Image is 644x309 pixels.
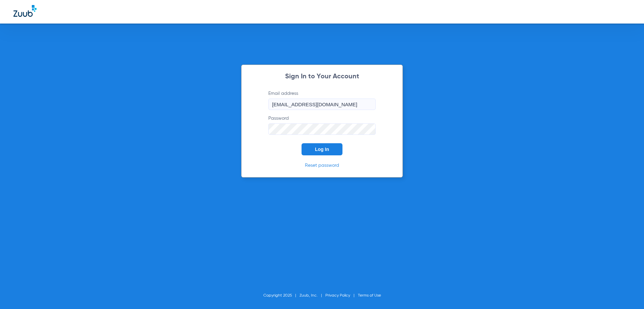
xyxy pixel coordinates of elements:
[302,143,342,155] button: Log In
[610,277,644,309] iframe: Chat Widget
[315,147,329,152] span: Log In
[305,163,339,168] a: Reset password
[268,90,376,110] label: Email address
[268,115,376,135] label: Password
[263,292,300,299] li: Copyright 2025
[258,73,386,80] h2: Sign In to Your Account
[268,123,376,135] input: Password
[300,292,325,299] li: Zuub, Inc.
[268,99,376,110] input: Email address
[13,5,37,17] img: Zuub Logo
[358,294,381,298] a: Terms of Use
[325,294,350,298] a: Privacy Policy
